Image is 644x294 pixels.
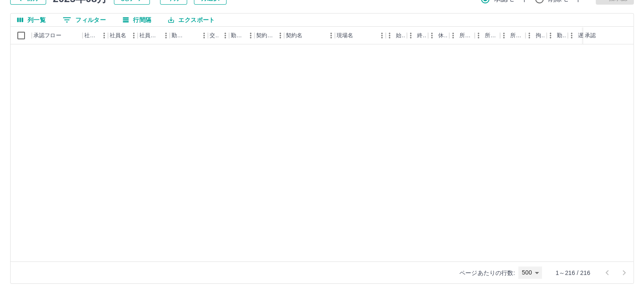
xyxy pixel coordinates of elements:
[171,27,186,44] div: 勤務日
[244,29,257,42] button: メニュー
[110,27,126,44] div: 社員名
[274,29,287,42] button: メニュー
[127,29,140,42] button: メニュー
[84,27,98,44] div: 社員番号
[108,27,138,44] div: 社員名
[139,27,160,44] div: 社員区分
[325,29,337,42] button: メニュー
[56,14,113,26] button: フィルター表示
[198,29,210,42] button: メニュー
[210,27,219,44] div: 交通費
[578,27,587,44] div: 遅刻等
[396,27,405,44] div: 始業
[417,27,426,44] div: 終業
[284,27,335,44] div: 契約名
[556,269,590,277] p: 1～216 / 216
[208,27,229,44] div: 交通費
[510,27,524,44] div: 所定休憩
[459,27,473,44] div: 所定開始
[335,27,386,44] div: 現場名
[186,30,198,41] button: ソート
[116,14,158,26] button: 行間隔
[161,14,221,26] button: エクスポート
[11,14,53,26] button: 列選択
[286,27,302,44] div: 契約名
[557,27,566,44] div: 勤務
[160,29,172,42] button: メニュー
[585,27,596,44] div: 承認
[475,27,500,44] div: 所定終業
[525,27,547,44] div: 拘束
[254,27,284,44] div: 契約コード
[407,27,428,44] div: 終業
[438,27,448,44] div: 休憩
[500,27,525,44] div: 所定休憩
[485,27,498,44] div: 所定終業
[449,27,475,44] div: 所定開始
[229,27,254,44] div: 勤務区分
[98,29,111,42] button: メニュー
[231,27,244,44] div: 勤務区分
[83,27,108,44] div: 社員番号
[138,27,170,44] div: 社員区分
[518,267,542,279] div: 500
[459,269,515,277] p: ページあたりの行数:
[170,27,208,44] div: 勤務日
[536,27,545,44] div: 拘束
[547,27,568,44] div: 勤務
[568,27,589,44] div: 遅刻等
[337,27,353,44] div: 現場名
[219,29,232,42] button: メニュー
[256,27,274,44] div: 契約コード
[386,27,407,44] div: 始業
[376,29,388,42] button: メニュー
[428,27,449,44] div: 休憩
[33,27,61,44] div: 承認フロー
[583,27,627,44] div: 承認
[32,27,83,44] div: 承認フロー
